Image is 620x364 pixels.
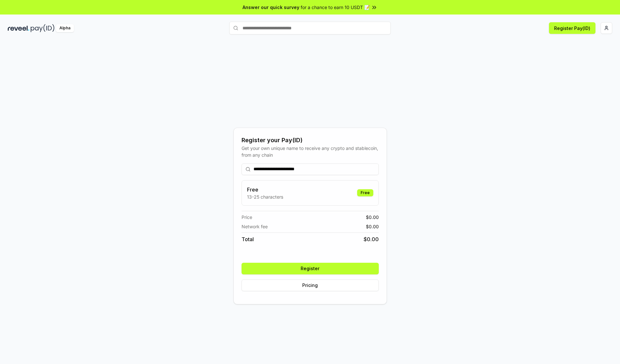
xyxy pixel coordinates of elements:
[242,223,268,230] span: Network fee
[242,235,254,243] span: Total
[247,186,283,193] h3: Free
[56,24,74,32] div: Alpha
[366,223,379,230] span: $ 0.00
[357,189,373,196] div: Free
[242,136,379,145] div: Register your Pay(ID)
[243,4,299,11] span: Answer our quick survey
[31,24,55,32] img: pay_id
[366,214,379,221] span: $ 0.00
[247,193,283,200] p: 13-25 characters
[364,235,379,243] span: $ 0.00
[242,214,252,221] span: Price
[301,4,370,11] span: for a chance to earn 10 USDT 📝
[242,145,379,158] div: Get your own unique name to receive any crypto and stablecoin, from any chain
[242,280,379,291] button: Pricing
[242,263,379,274] button: Register
[549,22,595,34] button: Register Pay(ID)
[8,24,29,32] img: reveel_dark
